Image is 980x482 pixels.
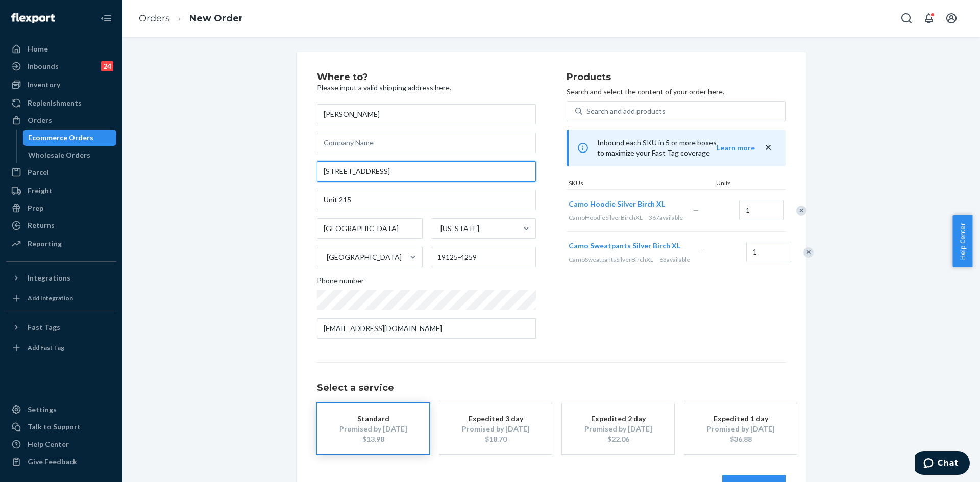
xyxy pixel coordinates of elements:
[326,252,327,262] input: [GEOGRAPHIC_DATA]
[11,13,55,23] img: Flexport logo
[700,424,781,434] div: Promised by [DATE]
[28,133,93,143] div: Ecommerce Orders
[693,206,699,214] span: —
[28,115,52,125] div: Orders
[569,199,665,208] span: Camo Hoodie Silver Birch XL
[6,77,116,93] a: Inventory
[577,424,659,434] div: Promised by [DATE]
[28,220,55,231] div: Returns
[317,104,536,124] input: First & Last Name
[28,439,69,449] div: Help Center
[317,275,364,290] span: Phone number
[131,4,251,34] ol: breadcrumbs
[439,403,552,454] button: Expedited 3 dayPromised by [DATE]$18.70
[896,8,917,29] button: Open Search Box
[317,403,429,454] button: StandardPromised by [DATE]$13.98
[317,161,536,182] input: Street Address
[317,218,423,239] input: City
[577,414,659,424] div: Expedited 2 day
[28,404,57,415] div: Settings
[139,13,170,24] a: Orders
[6,290,116,307] a: Add Integration
[567,179,714,189] div: SKUs
[567,87,786,97] p: Search and select the content of your order here.
[700,414,781,424] div: Expedited 1 day
[455,434,536,444] div: $18.70
[6,200,116,216] a: Prep
[28,422,81,432] div: Talk to Support
[915,451,970,477] iframe: Opens a widget where you can chat to one of our agents
[684,403,797,454] button: Expedited 1 dayPromised by [DATE]$36.88
[717,143,755,153] button: Learn more
[431,247,536,267] input: ZIP Code
[6,236,116,252] a: Reporting
[28,98,82,108] div: Replenishments
[577,434,659,444] div: $22.06
[28,44,48,54] div: Home
[6,319,116,336] button: Fast Tags
[101,61,113,71] div: 24
[569,241,680,250] span: Camo Sweatpants Silver Birch XL
[28,167,49,177] div: Parcel
[317,318,536,339] input: Email (Only Required for International)
[6,419,116,435] button: Talk to Support
[6,453,116,470] button: Give Feedback
[317,72,536,83] h2: Where to?
[28,294,73,302] div: Add Integration
[455,424,536,434] div: Promised by [DATE]
[332,434,414,444] div: $13.98
[6,401,116,418] a: Settings
[317,83,536,93] p: Please input a valid shipping address here.
[189,13,243,24] a: New Order
[567,130,786,166] div: Inbound each SKU in 5 or more boxes to maximize your Fast Tag coverage
[6,436,116,452] a: Help Center
[317,383,786,393] h1: Select a service
[700,434,781,444] div: $36.88
[332,424,414,434] div: Promised by [DATE]
[796,206,806,216] div: Remove Item
[455,414,536,424] div: Expedited 3 day
[6,41,116,57] a: Home
[28,203,43,213] div: Prep
[562,403,674,454] button: Expedited 2 dayPromised by [DATE]$22.06
[763,142,773,153] button: close
[6,164,116,181] a: Parcel
[746,242,791,262] input: Quantity
[952,215,972,267] button: Help Center
[6,95,116,111] a: Replenishments
[700,247,706,256] span: —
[28,186,53,196] div: Freight
[28,456,77,467] div: Give Feedback
[659,256,690,263] span: 63 available
[317,133,536,153] input: Company Name
[6,340,116,356] a: Add Fast Tag
[6,58,116,74] a: Inbounds24
[96,8,116,29] button: Close Navigation
[739,200,784,220] input: Quantity
[6,270,116,286] button: Integrations
[28,239,62,249] div: Reporting
[803,247,814,258] div: Remove Item
[28,61,59,71] div: Inbounds
[6,183,116,199] a: Freight
[567,72,786,83] h2: Products
[586,106,666,116] div: Search and add products
[28,150,90,160] div: Wholesale Orders
[332,414,414,424] div: Standard
[569,256,653,263] span: CamoSweatpantsSilverBirchXL
[569,241,680,251] button: Camo Sweatpants Silver Birch XL
[6,217,116,234] a: Returns
[714,179,760,189] div: Units
[941,8,962,29] button: Open account menu
[28,80,60,90] div: Inventory
[649,214,683,221] span: 367 available
[569,214,643,221] span: CamoHoodieSilverBirchXL
[28,322,60,333] div: Fast Tags
[6,112,116,129] a: Orders
[439,223,440,234] input: [US_STATE]
[23,130,117,146] a: Ecommerce Orders
[23,147,117,163] a: Wholesale Orders
[569,199,665,209] button: Camo Hoodie Silver Birch XL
